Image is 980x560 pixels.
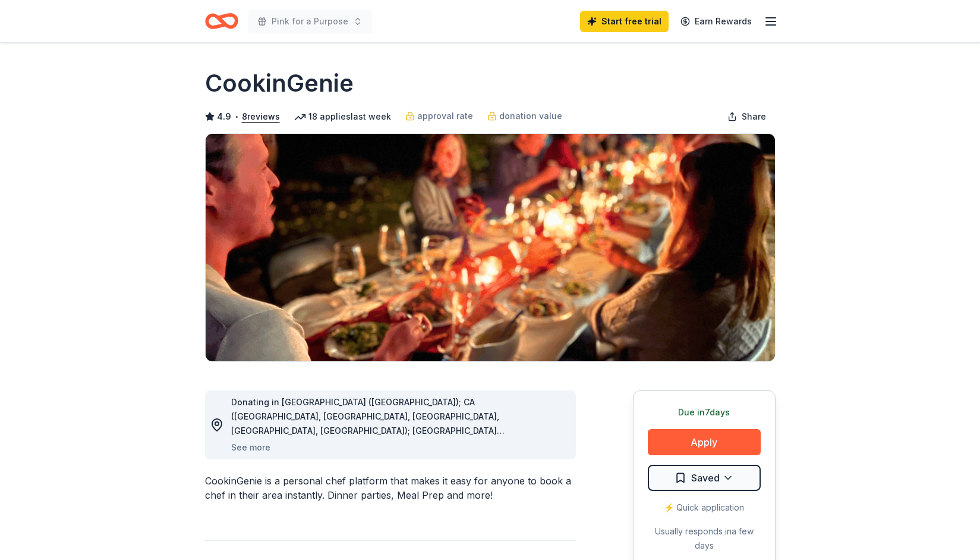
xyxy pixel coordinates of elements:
[417,109,473,123] span: approval rate
[742,110,766,124] span: Share
[234,112,238,121] span: •
[648,524,761,553] div: Usually responds in a few days
[206,134,775,361] img: Image for CookinGenie
[718,105,776,129] button: Share
[487,109,562,123] a: donation value
[580,11,669,32] a: Start free trial
[272,14,348,29] span: Pink for a Purpose
[294,110,391,124] div: 18 applies last week
[648,465,761,491] button: Saved
[648,429,761,455] button: Apply
[242,110,280,124] button: 8reviews
[248,10,372,33] button: Pink for a Purpose
[673,11,759,32] a: Earn Rewards
[648,405,761,420] div: Due in 7 days
[205,7,238,35] a: Home
[231,440,270,455] button: See more
[405,109,473,123] a: approval rate
[499,109,562,123] span: donation value
[691,470,720,486] span: Saved
[205,474,576,502] div: CookinGenie is a personal chef platform that makes it easy for anyone to book a chef in their are...
[648,500,761,515] div: ⚡️ Quick application
[217,110,231,124] span: 4.9
[205,67,354,100] h1: CookinGenie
